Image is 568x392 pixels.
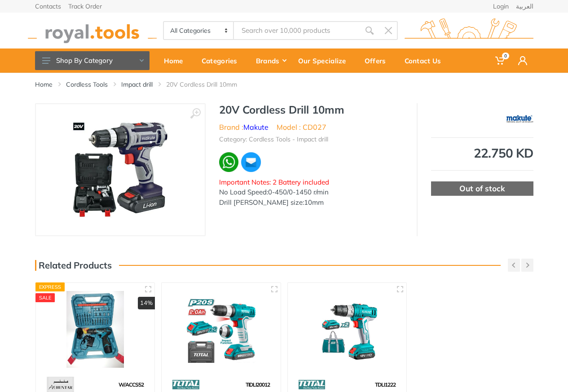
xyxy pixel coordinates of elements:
li: 20V Cordless Drill 10mm [166,80,251,89]
img: Royal Tools - Cordless Drill 10mm 12V 52PCS [44,291,147,368]
div: Home [158,51,195,70]
div: 22.750 KD [431,147,533,159]
img: royal.tools Logo [28,18,157,43]
div: 14% [138,297,155,309]
div: Categories [195,51,250,70]
div: Out of stock [431,181,533,196]
input: Site search [234,21,360,40]
a: Impact drill [121,80,153,89]
li: Category: Cordless Tools - Impact drill [219,135,328,144]
a: العربية [516,3,533,9]
a: Cordless Tools [66,80,108,89]
a: Our Specialize [292,48,358,73]
img: Royal Tools - 12V Cordless drill with Bag [296,291,399,368]
h3: Related Products [35,260,112,271]
div: SALE [35,293,55,302]
span: 0 [502,53,509,59]
a: Home [158,48,195,73]
div: Express [35,282,65,291]
a: Home [35,80,53,89]
h1: 20V Cordless Drill 10mm [219,103,403,116]
span: TIDLI20012 [246,381,270,388]
a: Contact Us [398,48,454,73]
a: Makute [243,123,269,132]
span: Important Notes: 2 Battery included [219,178,329,186]
a: Offers [358,48,398,73]
img: royal.tools Logo [405,18,533,43]
div: No Load Speed:0-450/0-1450 r/min Drill [PERSON_NAME] size:10mm [219,177,403,208]
img: ma.webp [240,151,262,173]
a: Categories [195,48,250,73]
a: 0 [489,48,512,73]
button: Shop By Category [35,51,150,70]
div: Contact Us [398,51,454,70]
div: Our Specialize [292,51,358,70]
select: Category [164,22,234,39]
span: TDLI1222 [375,381,396,388]
nav: breadcrumb [35,80,533,89]
img: wa.webp [219,152,239,172]
a: Login [493,3,509,9]
img: Makute [506,108,533,130]
img: Royal Tools - Impact drill 20V 2Ah [170,291,273,368]
li: Model : CD027 [277,122,326,132]
li: Brand : [219,122,269,132]
span: W/ACCS52 [119,381,144,388]
img: Royal Tools - 20V Cordless Drill 10mm [64,113,177,226]
div: Brands [250,51,292,70]
a: Contacts [35,3,61,9]
a: Track Order [68,3,102,9]
div: Offers [358,51,398,70]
